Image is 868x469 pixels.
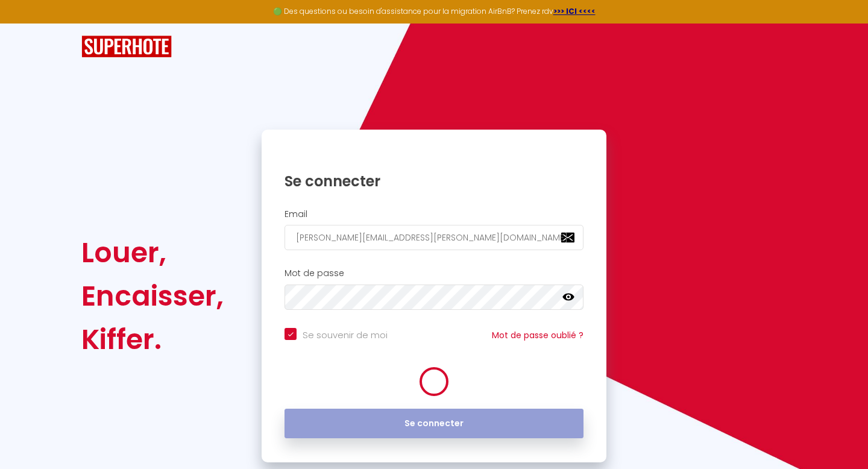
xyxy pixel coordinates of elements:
[81,36,172,58] img: SuperHote logo
[285,409,583,439] button: Se connecter
[81,274,224,318] div: Encaisser,
[81,231,224,274] div: Louer,
[492,329,583,341] a: Mot de passe oublié ?
[285,172,583,190] h1: Se connecter
[285,268,583,279] h2: Mot de passe
[81,318,224,361] div: Kiffer.
[285,225,583,250] input: Ton Email
[553,6,596,16] a: >>> ICI <<<<
[285,209,583,219] h2: Email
